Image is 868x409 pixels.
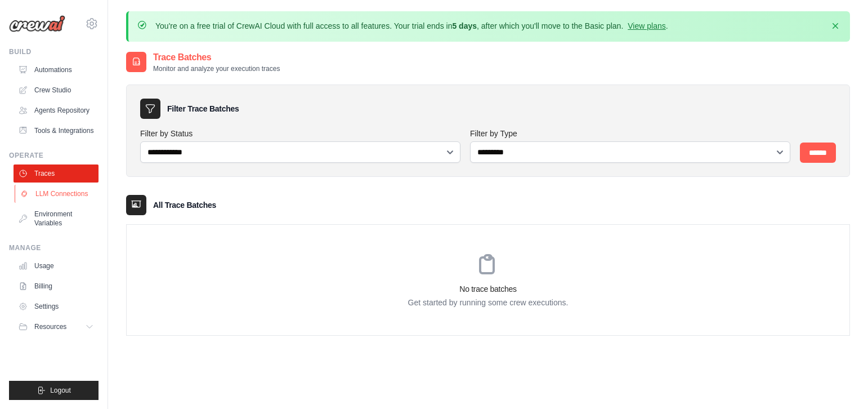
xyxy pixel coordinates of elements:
a: Crew Studio [14,81,99,99]
div: Operate [9,151,99,160]
a: Automations [14,61,99,79]
div: Manage [9,243,99,252]
a: Tools & Integrations [14,122,99,140]
a: View plans [628,21,665,30]
button: Resources [14,318,99,336]
p: You're on a free trial of CrewAI Cloud with full access to all features. Your trial ends in , aft... [155,20,668,32]
a: Agents Repository [14,101,99,119]
strong: 5 days [452,21,477,30]
h3: All Trace Batches [153,199,216,211]
span: Resources [34,322,66,331]
img: Logo [9,15,65,32]
span: Logout [50,386,71,395]
div: Build [9,47,99,56]
button: Logout [9,381,99,400]
a: Usage [14,257,99,275]
a: Traces [14,165,99,183]
a: LLM Connections [15,185,100,203]
a: Billing [14,277,99,295]
p: Monitor and analyze your execution traces [153,64,280,73]
a: Environment Variables [14,205,99,232]
h3: Filter Trace Batches [167,103,239,114]
h2: Trace Batches [153,51,280,64]
label: Filter by Type [470,128,791,139]
a: Settings [14,297,99,315]
h3: No trace batches [127,283,849,295]
p: Get started by running some crew executions. [127,297,849,308]
label: Filter by Status [140,128,461,139]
